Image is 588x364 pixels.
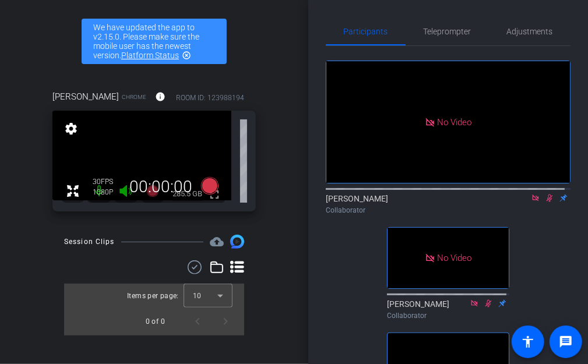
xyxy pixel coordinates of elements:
[521,335,535,349] mat-icon: accessibility
[326,193,571,215] div: [PERSON_NAME]
[101,178,114,186] span: FPS
[146,316,165,327] div: 0 of 0
[63,122,79,136] mat-icon: settings
[121,51,179,60] a: Platform Status
[507,27,553,36] span: Adjustments
[210,235,224,249] span: Destinations for your clips
[424,27,471,36] span: Teleprompter
[344,27,388,36] span: Participants
[210,235,224,249] mat-icon: cloud_upload
[326,205,571,215] div: Collaborator
[182,51,191,60] mat-icon: highlight_off
[437,116,471,127] span: No Video
[387,310,509,321] div: Collaborator
[82,19,227,64] div: We have updated the app to v2.15.0. Please make sure the mobile user has the newest version.
[52,90,119,103] span: [PERSON_NAME]
[93,177,122,186] div: 30
[387,298,509,321] div: [PERSON_NAME]
[184,308,212,335] button: Previous page
[127,290,179,302] div: Items per page:
[93,188,122,197] div: 1080P
[230,235,244,249] img: Session clips
[212,308,240,335] button: Next page
[176,93,244,103] div: ROOM ID: 123988194
[122,93,146,101] span: Chrome
[437,253,471,263] span: No Video
[64,236,115,248] div: Session Clips
[155,91,166,102] mat-icon: info
[122,177,200,197] div: 00:00:00
[559,335,573,349] mat-icon: message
